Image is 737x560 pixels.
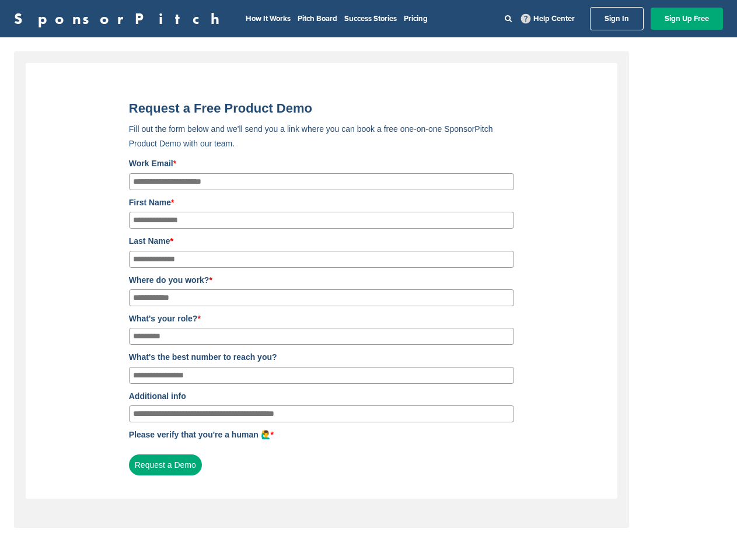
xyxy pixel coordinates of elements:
label: Please verify that you're a human 🙋‍♂️ [129,428,514,441]
a: Sign In [590,7,644,30]
label: What's the best number to reach you? [129,351,514,363]
label: Last Name [129,235,514,247]
label: Work Email [129,157,514,170]
button: Request a Demo [129,454,202,475]
label: What's your role? [129,312,514,325]
label: Where do you work? [129,274,514,286]
a: SponsorPitch [14,11,227,26]
a: Success Stories [344,14,397,23]
p: Fill out the form below and we'll send you a link where you can book a free one-on-one SponsorPit... [129,122,514,151]
a: Sign Up Free [651,8,723,30]
a: Pitch Board [298,14,337,23]
a: Help Center [519,12,577,26]
label: Additional info [129,390,514,402]
a: Pricing [404,14,428,23]
label: First Name [129,196,514,209]
a: How It Works [246,14,291,23]
title: Request a Free Product Demo [129,101,514,116]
